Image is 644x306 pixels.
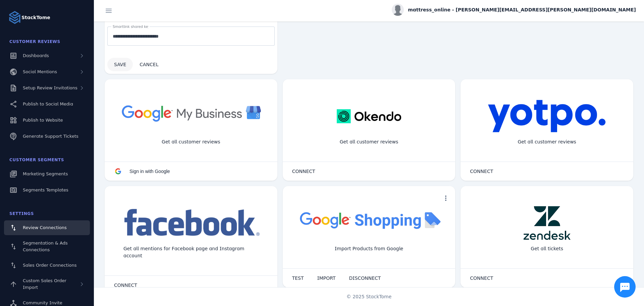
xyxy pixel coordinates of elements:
span: IMPORT [317,276,336,280]
div: Get all customer reviews [156,133,226,151]
span: Community Invite [23,300,62,305]
button: mattress_online - [PERSON_NAME][EMAIL_ADDRESS][PERSON_NAME][DOMAIN_NAME] [392,4,636,16]
img: googlebusiness.png [118,99,264,127]
span: mattress_online - [PERSON_NAME][EMAIL_ADDRESS][PERSON_NAME][DOMAIN_NAME] [408,6,636,13]
img: profile.jpg [392,4,404,16]
button: CONNECT [463,271,500,285]
span: Customer Segments [9,158,64,162]
img: yotpo.png [488,99,606,133]
a: Marketing Segments [4,167,90,181]
a: Segments Templates [4,183,90,198]
a: Sales Order Connections [4,258,90,273]
a: Generate Support Tickets [4,129,90,144]
img: okendo.webp [337,99,401,133]
span: CONNECT [114,283,137,288]
button: CONNECT [285,165,322,178]
span: Dashboards [23,53,49,58]
span: Sales Order Connections [23,263,76,268]
button: CONNECT [107,278,144,292]
button: more [439,191,452,205]
span: CONNECT [292,169,315,174]
div: Get all customer reviews [334,133,404,151]
span: Publish to Website [23,118,63,123]
button: TEST [285,271,311,285]
img: Logo image [8,11,21,24]
span: CANCEL [140,62,158,67]
span: Sign in with Google [129,169,170,174]
span: Custom Sales Order Import [23,278,66,290]
button: Sign in with Google [107,165,177,178]
button: SAVE [107,58,133,71]
span: © 2025 StackTome [346,293,392,300]
span: Social Mentions [23,69,57,74]
span: Marketing Segments [23,171,68,176]
div: Import Products from Google [329,240,409,258]
span: CONNECT [470,169,493,174]
a: Review Connections [4,220,90,235]
div: Get all tickets [525,240,569,258]
button: DISCONNECT [342,271,388,285]
button: IMPORT [311,271,342,285]
span: TEST [292,276,304,280]
img: facebook.png [120,206,262,240]
img: googleshopping.png [296,206,442,233]
img: zendesk.png [524,206,571,240]
span: Segmentation & Ads Connections [23,241,68,252]
div: Get all customer reviews [512,133,582,151]
span: Review Connections [23,225,67,230]
span: Generate Support Tickets [23,134,78,139]
strong: StackTome [21,14,50,21]
button: CONNECT [463,165,500,178]
span: Settings [9,211,34,216]
a: Publish to Website [4,113,90,128]
span: Setup Review Invitations [23,85,77,90]
span: Publish to Social Media [23,101,73,106]
a: Publish to Social Media [4,97,90,112]
a: Segmentation & Ads Connections [4,236,90,257]
span: SAVE [114,62,126,67]
div: Get all mentions for Facebook page and Instagram account [118,240,264,265]
span: Customer Reviews [9,39,60,44]
span: Segments Templates [23,187,68,192]
mat-label: Smartlink shared key [113,25,150,29]
span: DISCONNECT [349,276,381,280]
button: CANCEL [133,58,165,71]
span: CONNECT [470,276,493,280]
